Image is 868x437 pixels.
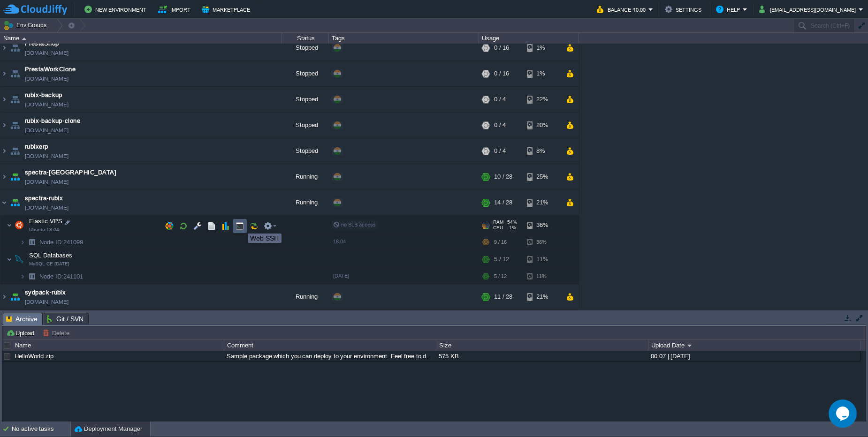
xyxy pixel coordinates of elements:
img: AMDAwAAAACH5BAEAAAAALAAAAAABAAEAAAICRAEAOw== [8,191,22,216]
img: AMDAwAAAACH5BAEAAAAALAAAAAABAAEAAAICRAEAOw== [0,88,8,113]
span: MySQL CE [DATE] [29,262,69,268]
span: Git / SVN [47,313,84,324]
img: AMDAwAAAACH5BAEAAAAALAAAAAABAAEAAAICRAEAOw== [0,191,8,216]
div: 575 KB [436,351,647,362]
div: 00:07 | [DATE] [648,351,860,362]
div: Name [1,33,282,44]
div: 0 / 4 [494,139,506,165]
span: rubix-backup-clone [25,117,80,127]
a: rubix-backup [25,91,62,101]
img: AMDAwAAAACH5BAEAAAAALAAAAAABAAEAAAICRAEAOw== [20,270,25,285]
div: 21% [527,285,557,310]
span: CPU [493,226,503,232]
div: 9 / 16 [494,236,507,250]
div: 5 / 12 [494,251,509,270]
span: 241101 [38,273,84,281]
span: 1% [507,226,516,232]
button: [EMAIL_ADDRESS][DOMAIN_NAME] [759,4,859,15]
div: 5 / 12 [494,270,507,285]
div: 1% [527,62,557,87]
div: Comment [225,340,436,351]
img: CloudJiffy [3,4,67,15]
span: 18.04 [333,240,346,245]
div: Stopped [282,139,329,165]
button: Env Groups [3,19,50,32]
div: No active tasks [12,422,70,437]
div: 1% [527,36,557,61]
img: AMDAwAAAACH5BAEAAAAALAAAAAABAAEAAAICRAEAOw== [7,217,12,235]
a: spectra-rubix [25,195,63,204]
a: [DOMAIN_NAME] [25,49,69,59]
span: Ubuntu 18.04 [29,228,59,234]
a: [DOMAIN_NAME] [25,101,69,110]
a: [DOMAIN_NAME] [25,204,69,213]
button: Balance ₹0.00 [597,4,648,15]
iframe: chat widget [829,399,859,428]
img: AMDAwAAAACH5BAEAAAAALAAAAAABAAEAAAICRAEAOw== [8,36,22,61]
a: Node ID:241099 [38,239,84,247]
a: HelloWorld.zip [15,353,53,360]
img: AMDAwAAAACH5BAEAAAAALAAAAAABAAEAAAICRAEAOw== [0,165,8,190]
a: [DOMAIN_NAME] [25,152,69,162]
div: 0 / 4 [494,113,506,139]
span: Archive [6,313,38,325]
a: [DOMAIN_NAME] [25,298,69,308]
img: AMDAwAAAACH5BAEAAAAALAAAAAABAAEAAAICRAEAOw== [7,251,12,270]
img: AMDAwAAAACH5BAEAAAAALAAAAAABAAEAAAICRAEAOw== [8,139,22,165]
span: rubixerp [25,143,48,152]
button: Deployment Manager [75,424,142,434]
div: Stopped [282,113,329,139]
img: AMDAwAAAACH5BAEAAAAALAAAAAABAAEAAAICRAEAOw== [13,251,26,270]
div: Running [282,191,329,216]
img: AMDAwAAAACH5BAEAAAAALAAAAAABAAEAAAICRAEAOw== [25,270,38,285]
div: Running [282,285,329,310]
div: Upload Date [649,340,860,351]
button: Upload [6,329,37,337]
span: SQL Databases [28,252,74,260]
img: AMDAwAAAACH5BAEAAAAALAAAAAABAAEAAAICRAEAOw== [13,217,26,235]
button: New Environment [84,4,149,15]
a: PrestaWorkClone [25,66,76,75]
a: PrestaShop [25,40,59,49]
span: 241099 [38,239,84,247]
div: Stopped [282,88,329,113]
div: Web SSH [250,234,279,242]
div: 25% [527,165,557,190]
img: AMDAwAAAACH5BAEAAAAALAAAAAABAAEAAAICRAEAOw== [8,88,22,113]
div: 0 / 4 [494,88,506,113]
div: 36% [527,217,557,235]
span: Node ID: [39,274,63,281]
div: Usage [480,33,579,44]
span: Node ID: [39,240,63,247]
button: Delete [43,329,72,337]
div: 22% [527,88,557,113]
div: 36% [527,236,557,250]
a: [DOMAIN_NAME] [25,75,69,84]
button: Import [158,4,193,15]
img: AMDAwAAAACH5BAEAAAAALAAAAAABAAEAAAICRAEAOw== [20,236,25,250]
img: AMDAwAAAACH5BAEAAAAALAAAAAABAAEAAAICRAEAOw== [22,38,26,40]
a: Node ID:241101 [38,273,84,281]
div: Tags [329,33,479,44]
div: 0 / 16 [494,62,509,87]
a: [DOMAIN_NAME] [25,178,69,188]
img: AMDAwAAAACH5BAEAAAAALAAAAAABAAEAAAICRAEAOw== [8,113,22,139]
img: AMDAwAAAACH5BAEAAAAALAAAAAABAAEAAAICRAEAOw== [0,285,8,310]
a: spectra-[GEOGRAPHIC_DATA] [25,169,116,178]
div: Stopped [282,62,329,87]
a: sydpack-rubix [25,289,66,298]
div: Status [282,33,328,44]
div: 21% [527,191,557,216]
div: 20% [527,113,557,139]
div: 0 / 16 [494,36,509,61]
div: 10 / 28 [494,165,512,190]
span: [DATE] [333,274,349,279]
a: Elastic VPSUbuntu 18.04 [28,218,64,226]
div: 8% [527,139,557,165]
div: 11% [527,270,557,285]
div: Sample package which you can deploy to your environment. Feel free to delete and upload a package... [224,351,435,362]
